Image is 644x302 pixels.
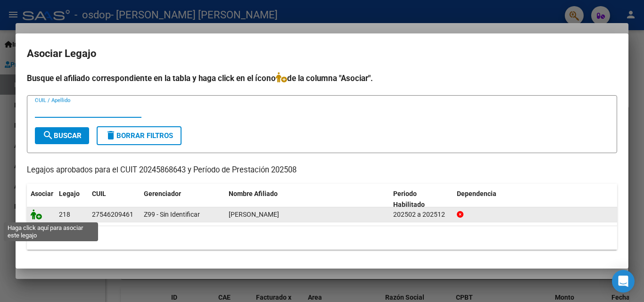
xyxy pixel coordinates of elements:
div: Open Intercom Messenger [612,270,635,293]
datatable-header-cell: Gerenciador [140,184,225,215]
datatable-header-cell: CUIL [88,184,140,215]
p: Legajos aprobados para el CUIT 20245868643 y Período de Prestación 202508 [27,164,617,176]
datatable-header-cell: Dependencia [453,184,618,215]
div: 202502 a 202512 [393,209,449,220]
mat-icon: search [42,130,54,141]
span: Buscar [42,131,82,140]
span: MARTI KUNC ISABELLA [229,211,279,218]
span: Borrar Filtros [105,131,173,140]
span: Periodo Habilitado [393,190,425,208]
span: Nombre Afiliado [229,190,278,197]
span: Legajo [59,190,80,197]
div: 27546209461 [92,209,133,220]
datatable-header-cell: Asociar [27,184,55,215]
span: Z99 - Sin Identificar [144,211,200,218]
span: 218 [59,211,70,218]
button: Buscar [35,127,89,144]
h4: Busque el afiliado correspondiente en la tabla y haga click en el ícono de la columna "Asociar". [27,72,617,84]
datatable-header-cell: Nombre Afiliado [225,184,389,215]
span: Asociar [31,190,53,197]
span: Gerenciador [144,190,181,197]
div: 1 registros [27,226,617,250]
datatable-header-cell: Periodo Habilitado [389,184,453,215]
span: Dependencia [457,190,496,197]
mat-icon: delete [105,130,116,141]
span: CUIL [92,190,106,197]
button: Borrar Filtros [97,126,182,145]
datatable-header-cell: Legajo [55,184,88,215]
h2: Asociar Legajo [27,45,617,63]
